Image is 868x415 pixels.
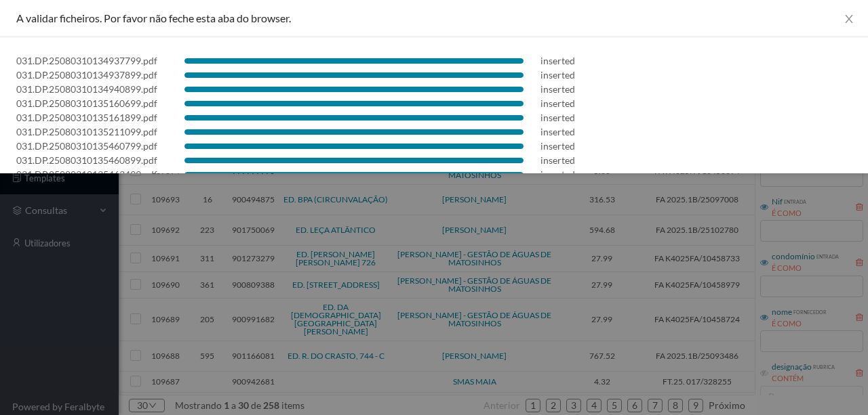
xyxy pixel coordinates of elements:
div: 031.DP.25080310135160699.pdf [16,96,157,110]
div: 031.DP.25080310134940899.pdf [16,82,157,96]
div: 031.DP.25080310135463499.pdf [16,167,157,181]
div: inserted [540,96,575,110]
div: 031.DP.25080310135211099.pdf [16,125,157,139]
div: 031.DP.25080310134937799.pdf [16,53,157,68]
div: 031.DP.25080310135161899.pdf [16,110,157,125]
div: inserted [540,139,575,153]
div: inserted [540,68,575,82]
div: 031.DP.25080310135460799.pdf [16,139,157,153]
div: inserted [540,110,575,125]
div: inserted [540,167,575,181]
div: 031.DP.25080310135460899.pdf [16,153,157,167]
div: inserted [540,153,575,167]
div: inserted [540,82,575,96]
div: inserted [540,125,575,139]
div: A validar ficheiros. Por favor não feche esta aba do browser. [16,11,852,26]
div: inserted [540,53,575,68]
i: icon: close [844,14,854,24]
div: 031.DP.25080310134937899.pdf [16,68,157,82]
